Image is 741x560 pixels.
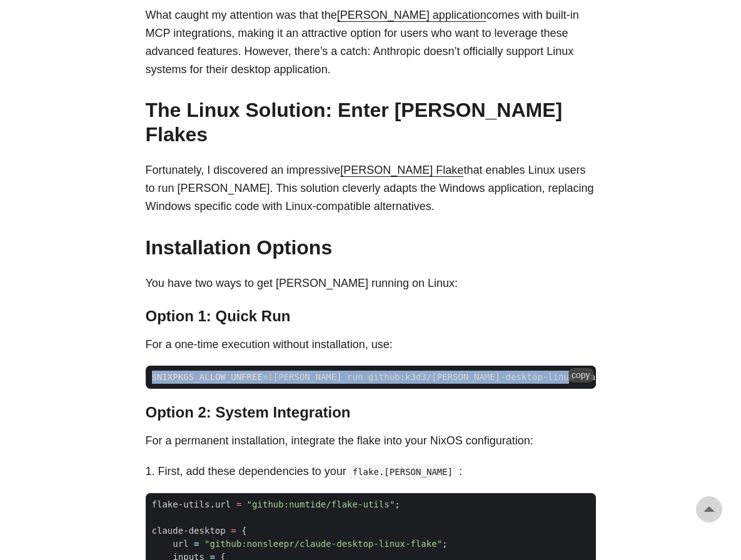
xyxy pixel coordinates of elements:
span: 1 [268,372,273,382]
span: { [241,526,246,536]
p: For a one-time execution without installation, use: [146,336,596,354]
span: url [215,499,231,509]
p: What caught my attention was that the comes with built-in MCP integrations, making it an attracti... [146,6,596,78]
span: = [263,372,268,382]
p: Fortunately, I discovered an impressive that enables Linux users to run [PERSON_NAME]. This solut... [146,161,596,215]
h2: The Linux Solution: Enter [PERSON_NAME] Flakes [146,98,596,146]
p: You have two ways to get [PERSON_NAME] running on Linux: [146,274,596,292]
span: = [231,526,236,536]
a: [PERSON_NAME] Flake [340,164,463,176]
span: $ [PERSON_NAME] run github:k3d3/[PERSON_NAME]-desktop-linux-flake --impure [146,371,660,384]
h3: Option 2: System Integration [146,404,596,422]
p: For a permanent installation, integrate the flake into your NixOS configuration: [146,432,596,450]
h3: Option 1: Quick Run [146,307,596,326]
span: flake-utils [152,499,210,509]
span: . [209,499,214,509]
code: flake.[PERSON_NAME] [349,464,457,479]
a: [PERSON_NAME] application [337,9,486,21]
li: First, add these dependencies to your : [158,462,596,481]
span: ; [395,499,400,509]
span: "github:nonsleepr/claude-desktop-linux-flake" [204,539,442,549]
h2: Installation Options [146,236,596,259]
span: claude-desktop [152,526,226,536]
a: go to top [696,496,722,522]
span: ; [442,539,447,549]
button: copy [568,368,593,382]
span: "github:numtide/flake-utils" [247,499,395,509]
span: = [194,539,199,549]
span: url [173,539,188,549]
span: NIXPKGS_ALLOW_UNFREE [157,372,263,382]
span: = [236,499,241,509]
